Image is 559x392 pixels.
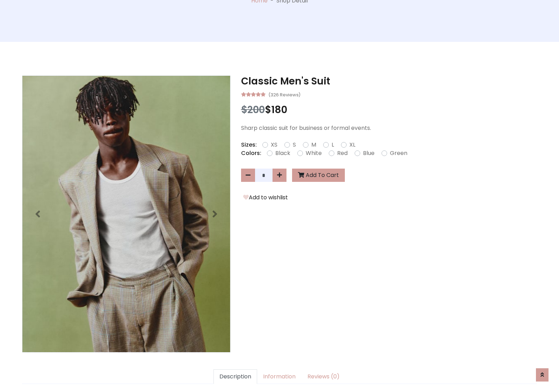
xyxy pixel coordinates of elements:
a: Reviews (0) [302,369,346,384]
p: Sizes: [241,141,257,149]
label: Black [275,149,290,157]
label: Red [337,149,348,157]
label: S [293,141,296,149]
label: XL [349,141,355,149]
a: Description [213,369,257,384]
label: XS [271,141,277,149]
small: (326 Reviews) [268,90,300,98]
label: Blue [363,149,375,157]
span: $200 [241,103,265,117]
h3: Classic Men's Suit [241,75,537,87]
label: White [306,149,322,157]
p: Sharp classic suit for business or formal events. [241,124,537,132]
button: Add to wishlist [241,193,290,202]
label: M [311,141,316,149]
img: Image [22,76,230,352]
label: L [332,141,334,149]
a: Information [257,369,302,384]
span: 180 [271,103,287,117]
button: Add To Cart [292,169,345,182]
h3: $ [241,104,537,116]
label: Green [390,149,407,157]
p: Colors: [241,149,261,157]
